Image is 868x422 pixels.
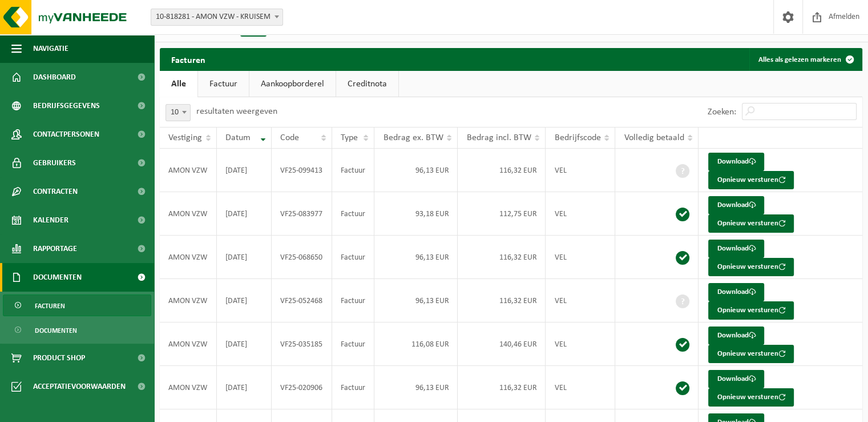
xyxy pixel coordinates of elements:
[225,133,251,142] span: Datum
[33,263,82,292] span: Documenten
[33,234,77,263] span: Rapportage
[272,279,332,323] td: VF25-052468
[332,236,374,279] td: Factuur
[151,9,283,26] span: 10-818281 - AMON VZW - KRUISEM
[708,370,764,388] a: Download
[217,366,272,409] td: [DATE]
[160,236,217,279] td: AMON VZW
[708,301,794,320] button: Opnieuw versturen
[708,196,764,214] a: Download
[33,344,85,372] span: Product Shop
[198,71,249,97] a: Factuur
[374,236,458,279] td: 96,13 EUR
[33,149,76,177] span: Gebruikers
[332,323,374,366] td: Factuur
[332,149,374,192] td: Factuur
[160,149,217,192] td: AMON VZW
[383,133,443,142] span: Bedrag ex. BTW
[151,9,282,25] span: 10-818281 - AMON VZW - KRUISEM
[708,214,794,233] button: Opnieuw versturen
[272,366,332,409] td: VF25-020906
[217,192,272,236] td: [DATE]
[33,63,76,91] span: Dashboard
[374,149,458,192] td: 96,13 EUR
[374,366,458,409] td: 96,13 EUR
[249,71,336,97] a: Aankoopborderel
[466,133,531,142] span: Bedrag incl. BTW
[3,294,151,316] a: Facturen
[554,133,600,142] span: Bedrijfscode
[217,279,272,323] td: [DATE]
[458,192,546,236] td: 112,75 EUR
[33,372,126,401] span: Acceptatievoorwaarden
[546,279,615,323] td: VEL
[708,283,764,301] a: Download
[546,323,615,366] td: VEL
[272,236,332,279] td: VF25-068650
[708,171,794,189] button: Opnieuw versturen
[332,192,374,236] td: Factuur
[458,323,546,366] td: 140,46 EUR
[280,133,299,142] span: Code
[160,323,217,366] td: AMON VZW
[35,295,65,317] span: Facturen
[708,108,736,117] label: Zoeken:
[458,366,546,409] td: 116,32 EUR
[166,105,190,121] span: 10
[272,149,332,192] td: VF25-099413
[336,71,398,97] a: Creditnota
[374,323,458,366] td: 116,08 EUR
[33,91,100,120] span: Bedrijfsgegevens
[708,258,794,276] button: Opnieuw versturen
[374,192,458,236] td: 93,18 EUR
[217,323,272,366] td: [DATE]
[458,149,546,192] td: 116,32 EUR
[624,133,684,142] span: Volledig betaald
[332,366,374,409] td: Factuur
[160,279,217,323] td: AMON VZW
[546,366,615,409] td: VEL
[196,107,277,116] label: resultaten weergeven
[165,104,191,121] span: 10
[168,133,202,142] span: Vestiging
[272,323,332,366] td: VF25-035185
[33,177,78,206] span: Contracten
[749,48,861,71] button: Alles als gelezen markeren
[374,279,458,323] td: 96,13 EUR
[217,236,272,279] td: [DATE]
[546,149,615,192] td: VEL
[341,133,358,142] span: Type
[708,327,764,345] a: Download
[160,366,217,409] td: AMON VZW
[332,279,374,323] td: Factuur
[35,320,77,341] span: Documenten
[217,149,272,192] td: [DATE]
[708,388,794,407] button: Opnieuw versturen
[160,192,217,236] td: AMON VZW
[708,153,764,171] a: Download
[708,240,764,258] a: Download
[3,319,151,341] a: Documenten
[458,279,546,323] td: 116,32 EUR
[546,236,615,279] td: VEL
[272,192,332,236] td: VF25-083977
[33,34,68,63] span: Navigatie
[160,48,217,70] h2: Facturen
[546,192,615,236] td: VEL
[33,206,68,234] span: Kalender
[160,71,197,97] a: Alle
[33,120,99,149] span: Contactpersonen
[708,345,794,363] button: Opnieuw versturen
[458,236,546,279] td: 116,32 EUR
